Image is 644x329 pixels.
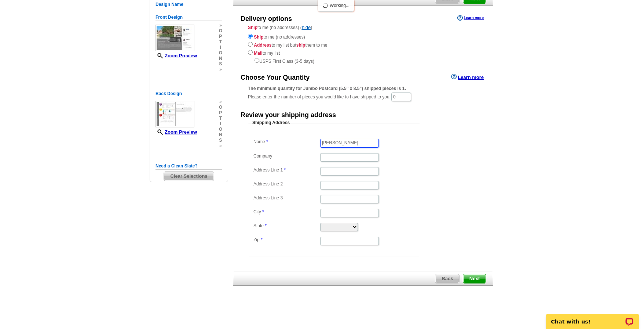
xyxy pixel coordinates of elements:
h5: Design Name [155,1,222,8]
span: s [219,138,222,143]
span: t [219,39,222,45]
div: The minimum quantity for Jumbo Postcard (5.5" x 8.5") shipped pieces is 1. [248,85,478,92]
span: Next [463,274,486,283]
strong: Address [254,43,271,48]
a: Back [435,274,460,283]
span: o [219,105,222,110]
a: hide [302,25,311,30]
div: Please enter the number of pieces you would like to have shipped to you: [248,85,478,102]
span: i [219,45,222,50]
a: Zoom Preview [155,53,197,58]
span: n [219,56,222,61]
span: o [219,50,222,56]
a: Learn more [457,15,484,21]
img: loading... [322,3,328,8]
iframe: LiveChat chat widget [541,306,644,329]
legend: Shipping Address [252,120,290,126]
span: » [219,67,222,72]
span: t [219,116,222,121]
div: USPS First Class (3-5 days) [248,57,478,65]
label: Address Line 1 [253,167,319,173]
label: State [253,223,319,229]
span: o [219,127,222,132]
strong: Ship [254,35,263,40]
span: » [219,23,222,28]
span: p [219,34,222,39]
img: small-thumb.jpg [155,25,194,51]
span: » [219,99,222,105]
label: Zip [253,237,319,243]
strong: Mail [254,51,262,56]
span: » [219,143,222,149]
label: Address Line 3 [253,195,319,201]
a: Zoom Preview [155,129,197,135]
strong: ship [296,43,305,48]
label: City [253,209,319,215]
div: Choose Your Quantity [241,73,310,83]
div: Delivery options [241,14,292,24]
a: Learn more [451,74,484,80]
div: to me (no addresses) ( ) [233,24,493,65]
span: p [219,110,222,116]
span: o [219,28,222,34]
img: small-thumb.jpg [155,101,194,127]
span: Back [435,274,459,283]
label: Name [253,139,319,145]
h5: Front Design [155,14,222,21]
h5: Back Design [155,90,222,97]
label: Company [253,153,319,159]
h5: Need a Clean Slate? [155,163,222,170]
span: n [219,132,222,138]
span: s [219,61,222,67]
div: Review your shipping address [241,111,336,120]
strong: Ship [248,25,257,30]
span: i [219,121,222,127]
div: to me (no addresses) to my list but them to me to my list [248,32,478,65]
span: Clear Selections [164,172,213,181]
label: Address Line 2 [253,181,319,187]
